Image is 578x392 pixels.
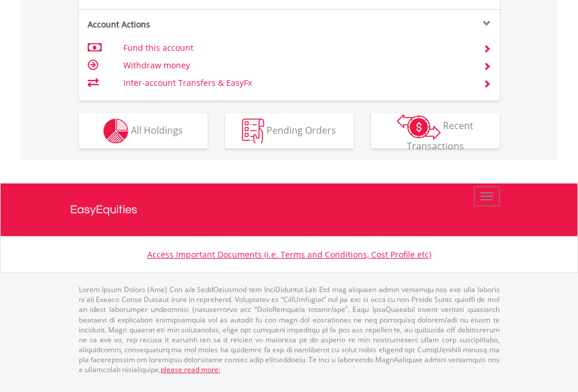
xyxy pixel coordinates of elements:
[371,113,500,148] button: Recent Transactions
[161,365,220,374] a: please read more:
[266,123,336,136] span: Pending Orders
[397,114,441,140] img: transactions-zar-wht.png
[225,113,354,148] button: Pending Orders
[123,39,469,57] td: Fund this account
[103,119,129,144] img: holdings-wht.png
[123,57,469,74] td: Withdraw money
[123,74,469,92] td: Inter-account Transfers & EasyFx
[147,249,431,260] a: Access Important Documents (i.e. Terms and Conditions, Cost Profile etc)
[79,19,289,30] div: Account Actions
[79,113,207,148] button: All Holdings
[242,119,264,144] img: pending_instructions-wht.png
[131,123,183,136] span: All Holdings
[70,183,508,236] a: EasyEquities
[79,285,500,374] p: Lorem Ipsum Dolors (Ame) Con a/e SeddOeiusmod tem InciDiduntut Lab Etd mag aliquaen admin veniamq...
